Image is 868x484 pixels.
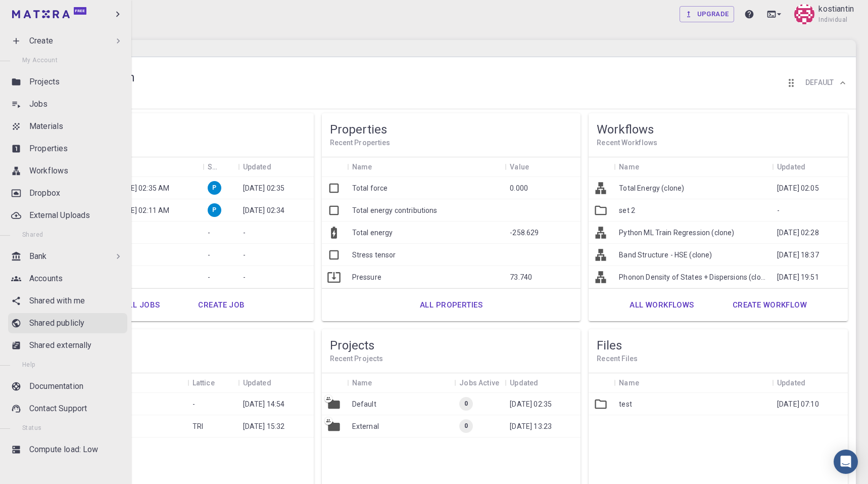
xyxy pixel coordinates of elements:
[22,361,35,368] span: Help
[8,116,127,137] a: Materials
[29,273,63,285] p: Accounts
[8,439,127,460] a: Compute load: Low
[8,161,127,181] a: Workflows
[29,295,85,307] p: Shared with me
[8,291,127,311] a: Shared with me
[20,7,69,16] span: Підтримка
[8,246,127,267] div: Bank
[29,250,47,262] p: Bank
[8,205,127,226] a: External Uploads
[8,335,127,356] a: Shared externally
[12,10,70,18] img: logo
[834,450,858,474] div: Open Intercom Messenger
[29,380,83,392] p: Documentation
[8,139,127,159] a: Properties
[29,403,87,415] p: Contact Support
[29,209,90,222] p: External Uploads
[29,143,68,155] p: Properties
[29,76,60,88] p: Projects
[29,35,53,47] p: Create
[22,231,43,238] span: Shared
[818,3,854,15] p: kostiantin
[22,424,41,431] span: Status
[29,165,68,177] p: Workflows
[8,72,127,92] a: Projects
[8,269,127,289] a: Accounts
[818,15,847,25] span: Individual
[8,94,127,114] a: Jobs
[29,120,63,133] p: Materials
[29,187,60,199] p: Dropbox
[29,317,84,329] p: Shared publicly
[8,313,127,333] a: Shared publicly
[8,31,127,51] div: Create
[8,399,127,419] a: Contact Support
[8,376,127,397] a: Documentation
[29,444,99,456] p: Compute load: Low
[22,57,58,64] span: My Account
[8,183,127,203] a: Dropbox
[29,98,48,110] p: Jobs
[680,6,735,22] a: Upgrade
[29,339,92,351] p: Shared externally
[794,4,814,24] img: kostiantin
